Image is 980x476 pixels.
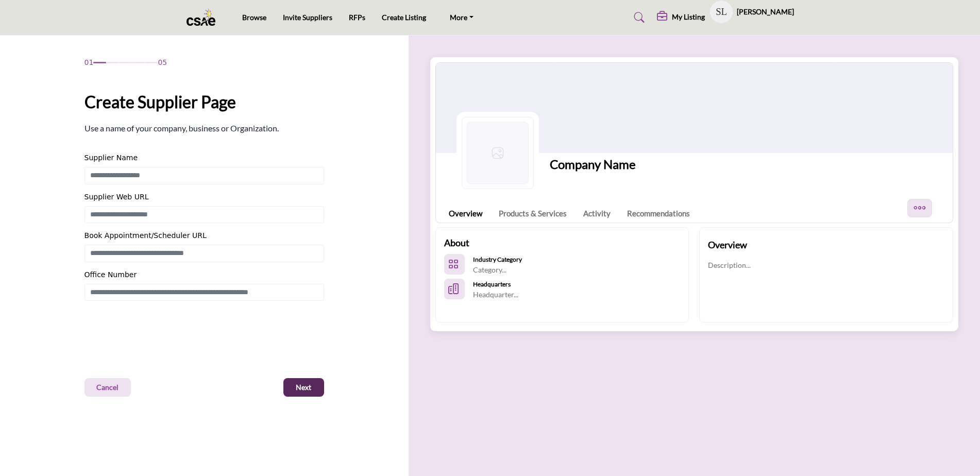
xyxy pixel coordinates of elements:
[85,122,279,134] p: Use a name of your company, business or Organization.
[85,230,207,241] label: Book Appointment/Scheduler URL
[85,192,149,202] label: Supplier Web URL
[672,12,705,22] h5: My Listing
[85,378,131,397] button: Cancel
[624,9,651,26] a: Search
[708,238,747,252] h2: Overview
[708,260,751,270] p: Description...
[444,254,465,275] button: Categories List
[85,90,236,114] h1: Create Supplier Page
[85,269,137,280] label: Office Number
[583,208,611,219] a: Activity
[85,284,324,301] input: Enter Office Number Include country code e.g. +1.987.654.3210
[85,167,324,184] input: Enter Supplier Name
[444,279,465,299] button: HeadQuarters
[436,63,953,153] img: Cover Image
[627,208,690,219] a: Recommendations
[283,13,332,22] a: Invite Suppliers
[283,378,324,397] button: Next
[296,382,311,393] span: Next
[657,11,705,24] div: My Listing
[473,290,518,300] p: Headquarter...
[96,382,119,393] span: Cancel
[85,57,94,68] span: 01
[85,206,324,224] input: Enter Supplier Web URL
[473,256,522,263] b: Industry Category
[462,117,534,189] img: Logo
[710,1,733,23] button: Show hide supplier dropdown
[382,13,426,22] a: Create Listing
[158,57,167,68] span: 05
[473,280,511,288] b: Headquarters
[443,10,481,25] a: More
[242,13,266,22] a: Browse
[85,245,324,262] input: Enter Book Appointment/Scheduler URL
[85,152,138,163] label: Supplier Name
[907,199,932,217] button: More Options
[187,9,221,26] img: site Logo
[444,236,469,250] h2: About
[550,155,636,174] h1: Company Name
[473,265,522,275] p: Category...
[349,13,365,22] a: RFPs
[737,7,794,17] h5: [PERSON_NAME]
[449,208,482,219] a: Overview
[499,208,567,219] a: Products & Services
